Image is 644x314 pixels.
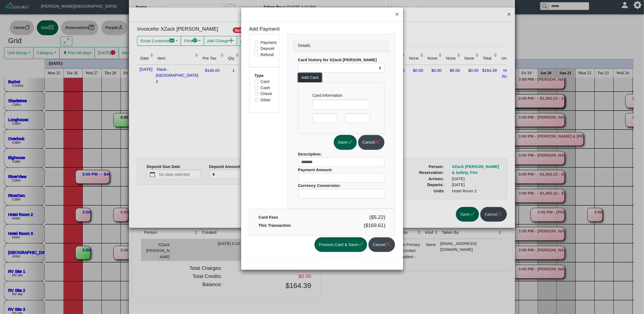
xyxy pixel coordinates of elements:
[358,135,384,150] button: Cancelx
[313,93,370,98] h6: Card information
[261,91,272,97] label: Check
[315,237,367,252] button: Process Card & Savecheck
[326,222,386,229] h5: ($169.61)
[375,140,380,145] svg: x
[326,214,386,221] h5: ($5.22)
[347,140,352,145] svg: check
[261,40,277,46] label: Payment
[298,57,377,62] b: Card history for XZack [PERSON_NAME]
[254,73,264,78] b: Type
[293,40,390,52] div: Details
[298,152,322,156] b: Description:
[249,26,318,32] h5: Add Payment
[261,46,274,52] label: Deposit
[358,242,363,247] svg: check
[298,183,341,188] b: Currency Conversion:
[368,237,395,252] button: Cancelx
[261,79,270,85] label: Card
[334,135,357,150] button: Savecheck
[261,85,270,91] label: Cash
[258,215,278,219] b: Card Fees
[386,242,391,247] svg: x
[258,223,291,228] b: This Transaction
[298,73,322,83] button: Add Card
[261,97,271,103] label: Other
[298,167,333,172] b: Payment Amount:
[261,52,274,58] label: Refund
[391,7,403,22] button: Close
